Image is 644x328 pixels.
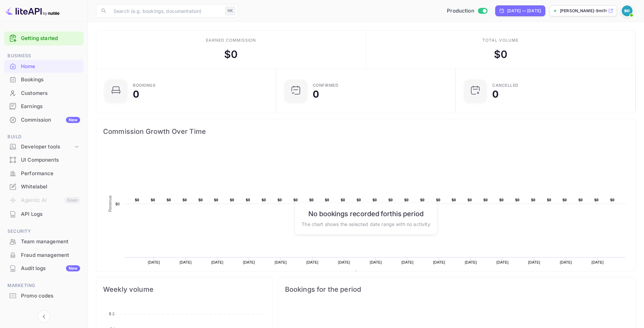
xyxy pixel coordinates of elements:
text: $0 [531,198,535,202]
div: Audit logs [21,265,80,272]
div: Performance [4,167,84,180]
div: Audit logsNew [4,262,84,275]
span: Build [4,133,84,141]
a: CommissionNew [4,114,84,126]
div: Promo codes [4,289,84,303]
a: Whitelabel [4,180,84,193]
text: [DATE] [306,260,318,264]
text: $0 [420,198,425,202]
text: $0 [547,198,551,202]
div: 0 [133,89,139,99]
text: $0 [183,198,187,202]
div: API Logs [4,208,84,221]
div: 0 [492,89,499,99]
h6: No bookings recorded for this period [302,209,430,218]
text: [DATE] [243,260,255,264]
div: [DATE] — [DATE] [507,8,541,14]
text: $0 [610,198,615,202]
input: Search (e.g. bookings, documentation) [110,4,222,18]
text: $0 [341,198,345,202]
a: Customers [4,87,84,99]
span: Security [4,228,84,235]
div: CommissionNew [4,114,84,127]
div: New [66,117,80,123]
div: UI Components [4,153,84,167]
text: Revenue [360,271,378,275]
a: Fraud management [4,249,84,261]
text: [DATE] [148,260,160,264]
text: [DATE] [370,260,382,264]
text: $0 [309,198,314,202]
div: Performance [21,170,80,178]
div: Fraud management [4,249,84,262]
text: $0 [135,198,139,202]
text: $0 [499,198,504,202]
a: Bookings [4,73,84,86]
tspan: $ 2 [109,311,115,316]
text: $0 [594,198,599,202]
div: $ 0 [224,47,238,62]
text: [DATE] [401,260,413,264]
span: Production [447,7,474,15]
text: $0 [167,198,171,202]
img: LiteAPI logo [5,5,59,16]
text: [DATE] [592,260,604,264]
text: [DATE] [275,260,287,264]
text: $0 [214,198,218,202]
text: $0 [436,198,440,202]
text: $0 [468,198,472,202]
span: Weekly volume [103,284,265,295]
text: [DATE] [180,260,192,264]
text: $0 [293,198,298,202]
a: Team management [4,235,84,248]
text: $0 [452,198,456,202]
div: Whitelabel [21,183,80,191]
text: [DATE] [465,260,477,264]
div: Total volume [482,37,519,43]
button: Collapse navigation [38,310,50,323]
a: API Logs [4,208,84,220]
text: [DATE] [497,260,509,264]
text: $0 [357,198,361,202]
text: [DATE] [528,260,540,264]
p: [PERSON_NAME]-9mlfr.nuitee... [560,8,607,14]
div: Confirmed [313,83,339,87]
text: $0 [483,198,488,202]
div: Earned commission [206,37,256,43]
text: $0 [404,198,409,202]
div: UI Components [21,156,80,164]
text: $0 [151,198,155,202]
div: Switch to Sandbox mode [444,7,490,15]
a: Audit logsNew [4,262,84,274]
div: 0 [313,89,319,99]
div: Whitelabel [4,180,84,193]
div: Developer tools [21,143,73,151]
div: CANCELLED [492,83,519,87]
div: Bookings [4,73,84,86]
div: Fraud management [21,251,80,259]
div: Home [4,60,84,73]
text: $0 [278,198,282,202]
text: $0 [246,198,250,202]
text: [DATE] [338,260,350,264]
img: Ben Olsen [622,5,633,16]
a: UI Components [4,153,84,166]
text: [DATE] [560,260,572,264]
text: $0 [198,198,203,202]
span: Bookings for the period [285,284,629,295]
span: Business [4,52,84,60]
div: $ 0 [494,47,507,62]
text: $0 [578,198,583,202]
text: $0 [515,198,520,202]
div: Earnings [4,100,84,113]
text: $0 [115,202,120,206]
text: $0 [563,198,567,202]
a: Performance [4,167,84,180]
text: Revenue [108,195,113,212]
div: API Logs [21,210,80,218]
text: [DATE] [433,260,445,264]
a: Home [4,60,84,73]
div: Customers [21,89,80,97]
text: [DATE] [211,260,223,264]
text: $0 [262,198,266,202]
